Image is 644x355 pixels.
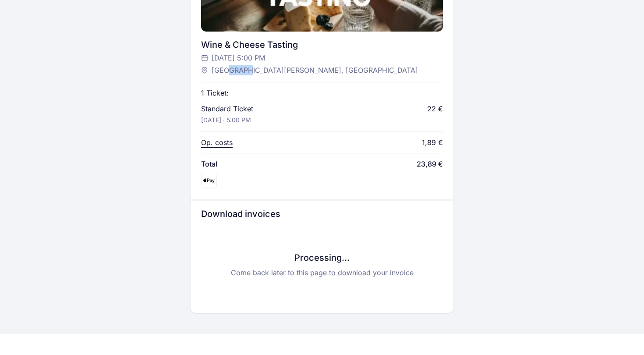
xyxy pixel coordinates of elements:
[427,103,443,114] div: 22 €
[212,65,418,75] span: [GEOGRAPHIC_DATA][PERSON_NAME], [GEOGRAPHIC_DATA]
[201,267,442,278] p: Come back later to this page to download your invoice
[417,159,443,169] span: 23,89 €
[212,53,265,63] span: [DATE] 5:00 PM
[201,39,442,51] div: Wine & Cheese Tasting
[201,208,442,220] h3: Download invoices
[422,137,443,148] div: 1,89 €
[201,88,229,98] p: 1 Ticket:
[201,103,253,114] p: Standard Ticket
[201,159,217,169] span: Total
[201,252,442,264] h3: Processing...
[201,137,233,148] p: Op. costs
[201,116,251,124] p: [DATE] · 5:00 PM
